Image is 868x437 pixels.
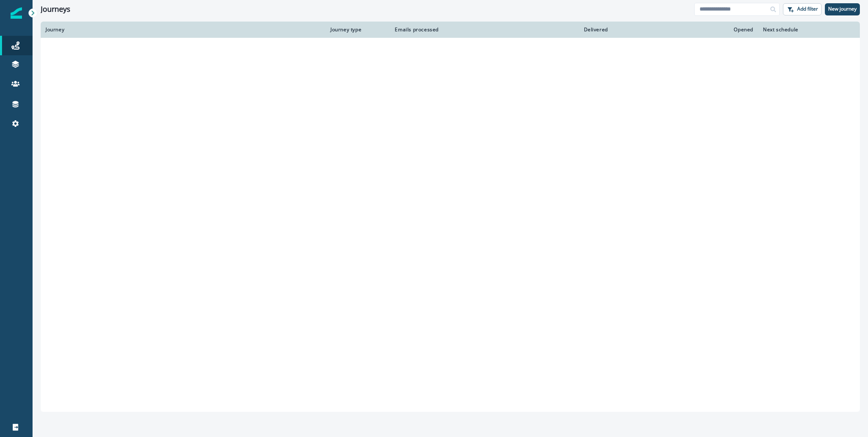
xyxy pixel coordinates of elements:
[46,26,321,33] div: Journey
[763,26,835,33] div: Next schedule
[41,5,70,14] h1: Journeys
[797,6,818,12] p: Add filter
[618,26,753,33] div: Opened
[825,3,860,15] button: New journey
[391,26,439,33] div: Emails processed
[330,26,382,33] div: Journey type
[783,3,822,15] button: Add filter
[828,6,857,12] p: New journey
[11,7,22,19] img: Inflection
[448,26,608,33] div: Delivered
